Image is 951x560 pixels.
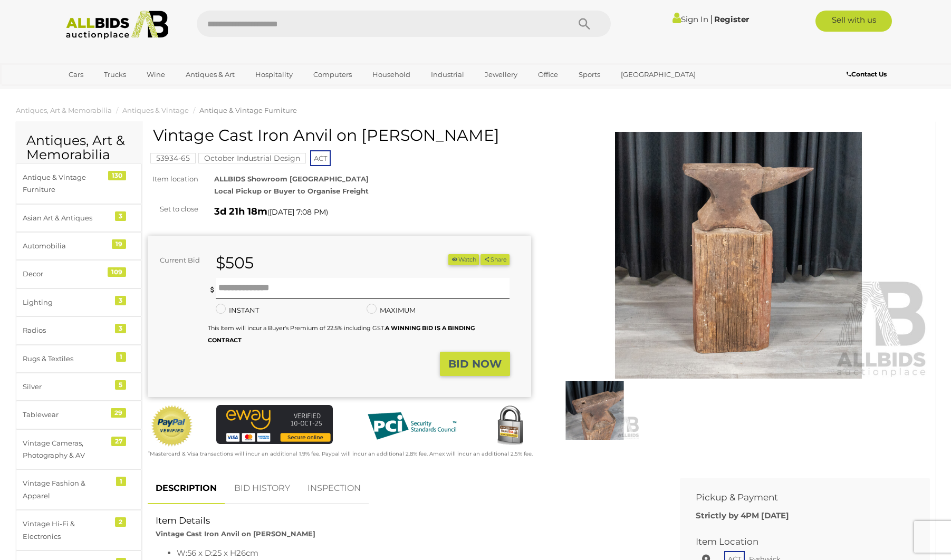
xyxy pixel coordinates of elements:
div: Silver [23,381,110,393]
div: 5 [115,380,126,390]
a: DESCRIPTION [148,473,225,504]
a: Jewellery [478,66,524,83]
button: Share [481,254,510,265]
div: 130 [108,171,126,180]
img: Official PayPal Seal [150,405,194,447]
a: Asian Art & Antiques 3 [16,204,142,232]
li: Watch this item [448,254,479,265]
strong: 3d 21h 18m [214,206,267,217]
strong: Vintage Cast Iron Anvil on [PERSON_NAME] [156,529,315,538]
span: ACT [310,150,331,166]
div: 1 [116,477,126,486]
div: Vintage Fashion & Apparel [23,477,110,502]
a: Cars [62,66,90,83]
div: Item location [140,173,206,185]
a: October Industrial Design [198,154,306,162]
div: Automobilia [23,240,110,252]
div: Tablewear [23,409,110,421]
img: eWAY Payment Gateway [216,405,333,444]
img: Vintage Cast Iron Anvil on Stump [550,381,640,440]
a: Vintage Cameras, Photography & AV 27 [16,429,142,470]
a: Contact Us [847,69,889,80]
a: Trucks [97,66,133,83]
div: 27 [111,437,126,446]
div: Antique & Vintage Furniture [23,171,110,196]
a: Decor 109 [16,260,142,288]
div: 29 [111,408,126,418]
h2: Antiques, Art & Memorabilia [26,133,131,162]
span: ( ) [267,208,328,216]
a: Sell with us [815,11,892,32]
strong: BID NOW [448,358,502,370]
a: BID HISTORY [226,473,298,504]
a: Antiques, Art & Memorabilia [16,106,112,114]
img: Allbids.com.au [60,11,175,40]
button: Search [558,11,611,37]
h2: Item Location [696,537,898,547]
div: Set to close [140,203,206,215]
button: Watch [448,254,479,265]
div: Vintage Hi-Fi & Electronics [23,518,110,543]
strong: ALLBIDS Showroom [GEOGRAPHIC_DATA] [214,175,369,183]
a: Radios 3 [16,316,142,344]
a: Sports [572,66,607,83]
a: Office [531,66,565,83]
mark: October Industrial Design [198,153,306,163]
a: Tablewear 29 [16,401,142,429]
a: Wine [140,66,172,83]
div: Decor [23,268,110,280]
label: INSTANT [216,304,259,316]
a: Hospitality [248,66,300,83]
span: [DATE] 7:08 PM [270,207,326,217]
div: Vintage Cameras, Photography & AV [23,437,110,462]
div: 19 [112,239,126,249]
img: PCI DSS compliant [359,405,465,447]
a: [GEOGRAPHIC_DATA] [614,66,703,83]
li: W:56 x D:25 x H26cm [177,546,656,560]
mark: 53934-65 [150,153,196,163]
div: Current Bid [148,254,208,266]
h2: Pickup & Payment [696,493,898,503]
a: Silver 5 [16,373,142,401]
h1: Vintage Cast Iron Anvil on [PERSON_NAME] [153,127,529,144]
strong: Local Pickup or Buyer to Organise Freight [214,187,369,195]
strong: $505 [216,253,254,273]
a: Industrial [424,66,471,83]
a: 53934-65 [150,154,196,162]
div: 3 [115,296,126,305]
a: Lighting 3 [16,288,142,316]
div: 2 [115,517,126,527]
a: Automobilia 19 [16,232,142,260]
b: Strictly by 4PM [DATE] [696,510,789,520]
b: Contact Us [847,70,887,78]
a: Antiques & Art [179,66,242,83]
a: Antique & Vintage Furniture [199,106,297,114]
a: Sign In [673,14,708,24]
span: | [710,13,713,25]
div: 109 [108,267,126,277]
a: Antique & Vintage Furniture 130 [16,163,142,204]
a: INSPECTION [300,473,369,504]
small: Mastercard & Visa transactions will incur an additional 1.9% fee. Paypal will incur an additional... [148,450,533,457]
div: Radios [23,324,110,336]
a: Vintage Hi-Fi & Electronics 2 [16,510,142,551]
div: Asian Art & Antiques [23,212,110,224]
a: Computers [306,66,359,83]
img: Vintage Cast Iron Anvil on Stump [547,132,930,379]
div: Lighting [23,296,110,308]
h2: Item Details [156,516,656,526]
img: Secured by Rapid SSL [489,405,531,447]
a: Register [714,14,749,24]
div: 3 [115,324,126,333]
a: Antiques & Vintage [122,106,189,114]
a: Rugs & Textiles 1 [16,345,142,373]
button: BID NOW [440,352,510,376]
small: This Item will incur a Buyer's Premium of 22.5% including GST. [208,324,475,344]
div: Rugs & Textiles [23,353,110,365]
a: Vintage Fashion & Apparel 1 [16,469,142,510]
div: 1 [116,352,126,362]
label: MAXIMUM [367,304,416,316]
